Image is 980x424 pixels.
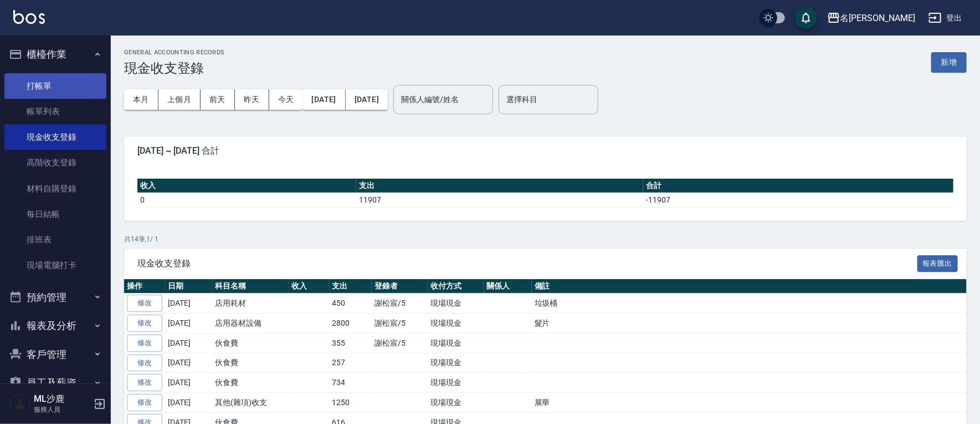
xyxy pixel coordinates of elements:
[137,193,356,207] td: 0
[4,340,106,369] button: 客戶管理
[34,393,90,405] h5: ML沙鹿
[165,314,212,334] td: [DATE]
[4,176,106,201] a: 材料自購登錄
[124,89,158,110] button: 本月
[127,295,162,312] a: 修改
[330,314,372,334] td: 2800
[372,279,428,294] th: 登錄者
[330,393,372,413] td: 1250
[137,179,356,193] th: 收入
[124,279,165,294] th: 操作
[330,294,372,314] td: 450
[4,227,106,253] a: 排班表
[9,393,31,415] img: Person
[13,10,45,24] img: Logo
[643,193,953,207] td: -11907
[4,253,106,278] a: 現場電腦打卡
[840,11,915,25] div: 名[PERSON_NAME]
[428,373,484,393] td: 現場現金
[137,258,917,269] span: 現金收支登錄
[330,353,372,373] td: 257
[330,373,372,393] td: 734
[165,294,212,314] td: [DATE]
[212,333,289,353] td: 伙食費
[428,279,484,294] th: 收付方式
[931,52,967,73] button: 新增
[302,89,345,110] button: [DATE]
[356,193,644,207] td: 11907
[4,99,106,124] a: 帳單列表
[330,333,372,353] td: 355
[931,57,967,67] a: 新增
[428,353,484,373] td: 現場現金
[823,7,920,29] button: 名[PERSON_NAME]
[165,393,212,413] td: [DATE]
[4,40,106,69] button: 櫃檯作業
[165,279,212,294] th: 日期
[269,89,303,110] button: 今天
[643,179,953,193] th: 合計
[917,258,958,268] a: 報表匯出
[372,333,428,353] td: 謝松宸/5
[330,279,372,294] th: 支出
[127,355,162,372] a: 修改
[124,60,225,76] h3: 現金收支登錄
[4,283,106,312] button: 預約管理
[212,353,289,373] td: 伙食費
[428,393,484,413] td: 現場現金
[532,393,967,413] td: 展華
[165,333,212,353] td: [DATE]
[212,314,289,334] td: 店用器材設備
[212,279,289,294] th: 科目名稱
[4,369,106,397] button: 員工及薪資
[484,279,532,294] th: 關係人
[428,294,484,314] td: 現場現金
[137,145,953,157] span: [DATE] ~ [DATE] 合計
[917,255,958,272] button: 報表匯出
[372,314,428,334] td: 謝松宸/5
[212,294,289,314] td: 店用耗材
[428,314,484,334] td: 現場現金
[289,279,330,294] th: 收入
[127,374,162,391] a: 修改
[532,279,967,294] th: 備註
[532,314,967,334] td: 髮片
[201,89,235,110] button: 前天
[428,333,484,353] td: 現場現金
[346,89,388,110] button: [DATE]
[924,8,967,28] button: 登出
[4,311,106,340] button: 報表及分析
[4,124,106,150] a: 現金收支登錄
[235,89,269,110] button: 昨天
[124,234,967,244] p: 共 14 筆, 1 / 1
[34,405,90,415] p: 服務人員
[212,393,289,413] td: 其他(雜項)收支
[372,294,428,314] td: 謝松宸/5
[158,89,201,110] button: 上個月
[4,201,106,227] a: 每日結帳
[795,7,817,29] button: save
[356,179,644,193] th: 支出
[127,335,162,352] a: 修改
[165,353,212,373] td: [DATE]
[127,315,162,332] a: 修改
[532,294,967,314] td: 垃圾桶
[127,394,162,411] a: 修改
[212,373,289,393] td: 伙食費
[124,49,225,56] h2: GENERAL ACCOUNTING RECORDS
[165,373,212,393] td: [DATE]
[4,73,106,99] a: 打帳單
[4,150,106,175] a: 高階收支登錄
